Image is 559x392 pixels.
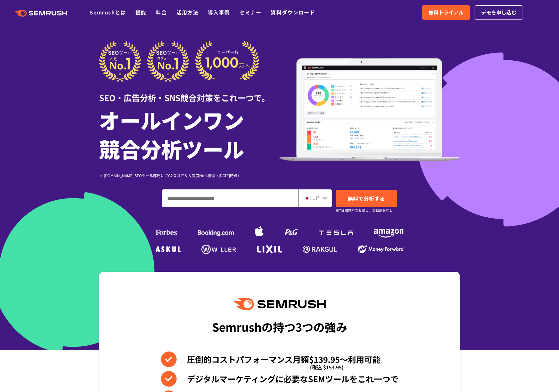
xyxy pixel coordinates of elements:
div: Semrushの持つ3つの強み [212,315,347,338]
a: 資料ダウンロード [271,8,315,16]
a: 機能 [136,8,146,16]
span: デモを申し込む [481,8,516,17]
span: 無料で分析する [348,194,385,202]
a: セミナー [239,8,261,16]
a: 無料で分析する [336,190,397,207]
span: (税込 $153.95) [310,359,343,375]
a: 無料トライアル [422,5,470,20]
a: 料金 [156,8,167,16]
li: デジタルマーケティングに必要なSEMツールをこれ一つで [161,371,398,387]
div: ※ [DOMAIN_NAME] SEOツール部門にてG2スコア＆人気度No.1獲得（[DATE]時点） [99,172,279,178]
span: 無料トライアル [429,8,464,17]
a: 活用方法 [176,8,198,16]
span: JP [313,194,319,201]
input: ドメイン、キーワードまたはURLを入力してください [162,190,298,207]
a: デモを申し込む [475,5,523,20]
li: 圧倒的コストパフォーマンス月額$139.95〜利用可能 [161,351,398,367]
a: Semrushとは [90,8,126,16]
h1: オールインワン 競合分析ツール [99,105,279,163]
a: 導入事例 [208,8,230,16]
small: ※7日間無料でお試し。自動課金なし。 [336,207,396,213]
div: SEO・広告分析・SNS競合対策をこれ一つで。 [99,82,279,104]
img: Semrush [233,298,326,310]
